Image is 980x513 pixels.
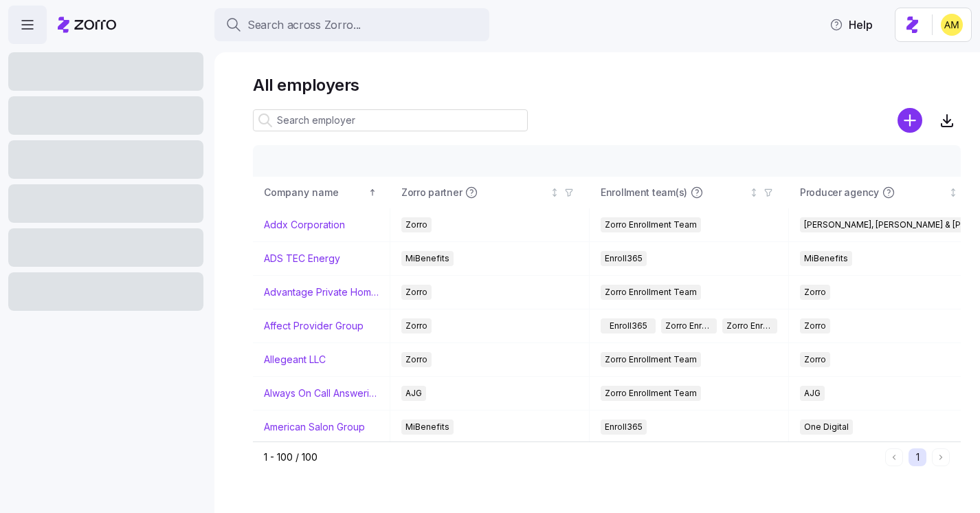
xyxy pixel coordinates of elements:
button: Previous page [885,448,903,466]
span: Zorro Enrollment Team [665,318,712,334]
span: Enrollment team(s) [601,186,687,199]
span: Zorro Enrollment Experts [726,318,773,334]
button: Help [818,11,884,39]
a: Addx Corporation [264,218,345,232]
input: Search employer [253,109,528,131]
span: Zorro partner [401,186,462,199]
th: Company nameSorted ascending [253,177,390,208]
th: Enrollment team(s)Not sorted [590,177,789,208]
span: Zorro Enrollment Team [605,352,697,367]
span: Zorro [405,285,427,300]
span: Zorro Enrollment Team [605,217,697,232]
span: Zorro [804,318,826,334]
span: Zorro [405,318,427,334]
div: Not sorted [749,188,759,197]
div: Not sorted [948,188,958,197]
span: Zorro Enrollment Team [605,386,697,401]
span: Zorro [804,285,826,300]
a: Advantage Private Home Care [264,285,379,299]
span: Search across Zorro... [247,17,361,34]
div: Company name [264,185,366,200]
span: Enroll365 [605,419,643,435]
button: Search across Zorro... [214,8,489,41]
div: Not sorted [550,188,559,197]
svg: add icon [898,108,922,133]
span: Zorro [405,217,427,232]
span: Enroll365 [605,251,643,266]
span: MiBenefits [804,251,848,266]
div: Sorted ascending [368,188,377,197]
span: One Digital [804,419,849,435]
span: Zorro [804,352,826,367]
div: 1 - 100 / 100 [264,450,880,464]
span: Zorro [405,352,427,367]
h1: All employers [253,74,961,96]
button: Next page [932,448,950,466]
button: 1 [909,448,926,466]
a: American Salon Group [264,420,365,434]
a: Always On Call Answering Service [264,386,379,400]
span: AJG [405,386,422,401]
th: Zorro partnerNot sorted [390,177,590,208]
span: Producer agency [800,186,879,199]
span: AJG [804,386,821,401]
a: Allegeant LLC [264,353,326,367]
span: Enroll365 [610,318,647,334]
a: ADS TEC Energy [264,252,340,265]
a: Affect Provider Group [264,319,364,333]
span: MiBenefits [405,419,449,435]
span: Help [829,17,873,33]
span: Zorro Enrollment Team [605,285,697,300]
img: dfaaf2f2725e97d5ef9e82b99e83f4d7 [941,14,963,36]
span: MiBenefits [405,251,449,266]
